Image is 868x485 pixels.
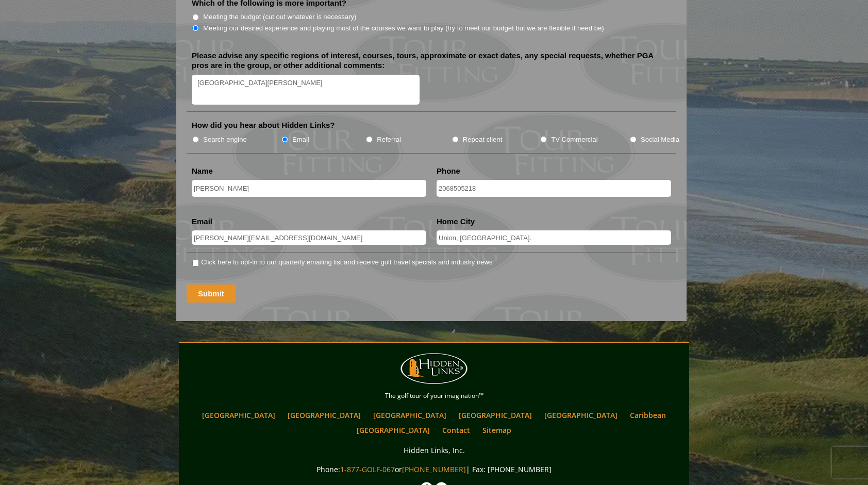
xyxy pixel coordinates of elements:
label: Meeting our desired experience and playing most of the courses we want to play (try to meet our b... [203,23,604,34]
label: TV Commercial [551,135,597,145]
a: [GEOGRAPHIC_DATA] [368,408,452,423]
a: [PHONE_NUMBER] [402,464,466,474]
label: Email [192,216,212,227]
a: [GEOGRAPHIC_DATA] [352,423,435,438]
label: Meeting the budget (cut out whatever is necessary) [203,12,356,22]
label: Home City [437,216,475,227]
a: [GEOGRAPHIC_DATA] [454,408,537,423]
label: Social Media [641,135,679,145]
a: Contact [437,423,475,438]
p: Hidden Links, Inc. [181,444,687,457]
input: Submit [187,285,236,303]
a: [GEOGRAPHIC_DATA] [539,408,623,423]
label: Repeat client [463,135,503,145]
a: Caribbean [625,408,671,423]
label: Search engine [203,135,247,145]
label: Email [292,135,309,145]
label: How did you hear about Hidden Links? [192,120,335,130]
label: Referral [377,135,401,145]
a: Sitemap [477,423,516,438]
label: Name [192,166,213,176]
a: [GEOGRAPHIC_DATA] [197,408,280,423]
label: Phone [437,166,460,176]
label: Click here to opt-in to our quarterly emailing list and receive golf travel specials and industry... [201,257,492,267]
label: Please advise any specific regions of interest, courses, tours, approximate or exact dates, any s... [192,51,671,71]
p: Phone: or | Fax: [PHONE_NUMBER] [181,463,687,476]
p: The golf tour of your imagination™ [181,390,687,402]
a: 1-877-GOLF-067 [340,464,395,474]
textarea: [GEOGRAPHIC_DATA][PERSON_NAME] [192,75,420,105]
a: [GEOGRAPHIC_DATA] [282,408,366,423]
